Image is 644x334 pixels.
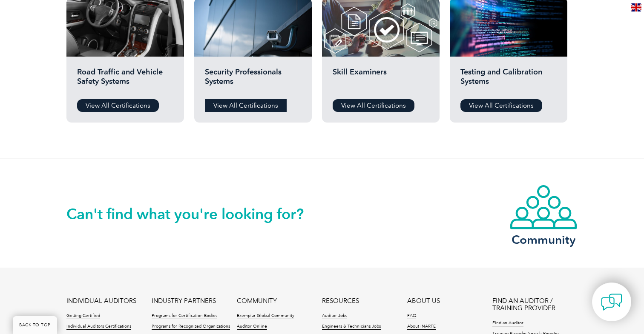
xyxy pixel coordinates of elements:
[509,234,578,245] h3: Community
[333,67,429,93] h2: Skill Examiners
[407,313,416,319] a: FAQ
[509,184,578,245] a: Community
[77,67,173,93] h2: Road Traffic and Vehicle Safety Systems
[631,3,641,11] img: en
[322,313,347,319] a: Auditor Jobs
[66,297,136,305] a: INDIVIDUAL AUDITORS
[509,184,578,230] img: icon-community.webp
[322,324,381,330] a: Engineers & Technicians Jobs
[407,297,440,305] a: ABOUT US
[205,67,301,93] h2: Security Professionals Systems
[333,99,414,112] a: View All Certifications
[152,313,217,319] a: Programs for Certification Bodies
[66,324,131,330] a: Individual Auditors Certifications
[152,324,230,330] a: Programs for Recognized Organizations
[460,99,542,112] a: View All Certifications
[205,99,287,112] a: View All Certifications
[407,324,436,330] a: About iNARTE
[237,297,277,305] a: COMMUNITY
[13,316,57,334] a: BACK TO TOP
[237,313,294,319] a: Exemplar Global Community
[322,297,359,305] a: RESOURCES
[492,320,523,326] a: Find an Auditor
[601,291,622,313] img: contact-chat.png
[152,297,216,305] a: INDUSTRY PARTNERS
[460,67,557,93] h2: Testing and Calibration Systems
[492,297,578,312] a: FIND AN AUDITOR / TRAINING PROVIDER
[66,207,322,221] h2: Can't find what you're looking for?
[66,313,100,319] a: Getting Certified
[77,99,159,112] a: View All Certifications
[237,324,267,330] a: Auditor Online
